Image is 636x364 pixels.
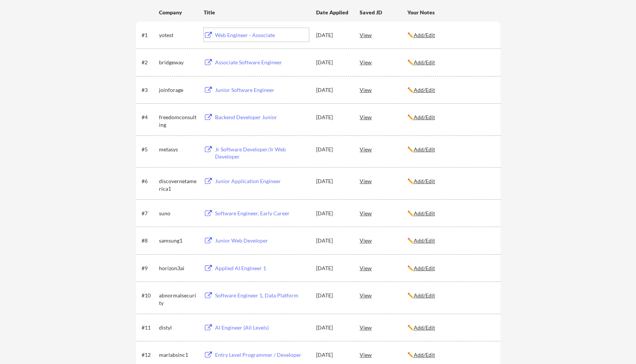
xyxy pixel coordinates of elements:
[159,292,197,306] div: abnormalsecurity
[316,31,349,39] div: [DATE]
[215,264,309,272] div: Applied AI Engineer 1
[360,83,407,96] div: View
[407,210,494,217] div: ✏️
[407,237,494,244] div: ✏️
[142,146,156,153] div: #5
[407,324,494,331] div: ✏️
[360,261,407,275] div: View
[360,206,407,220] div: View
[414,237,435,244] u: Add/Edit
[215,237,309,244] div: Junior Web Developer
[414,114,435,120] u: Add/Edit
[142,86,156,94] div: #3
[360,5,407,19] div: Saved JD
[215,324,309,331] div: AI Engineer (All Levels)
[316,114,349,121] div: [DATE]
[159,177,197,192] div: discovernetamerica1
[159,210,197,217] div: suno
[142,114,156,121] div: #4
[414,178,435,184] u: Add/Edit
[142,324,156,331] div: #11
[414,292,435,299] u: Add/Edit
[407,31,494,39] div: ✏️
[360,110,407,124] div: View
[407,292,494,299] div: ✏️
[316,292,349,299] div: [DATE]
[414,265,435,271] u: Add/Edit
[316,177,349,185] div: [DATE]
[215,210,309,217] div: Software Engineer, Early Career
[215,292,309,299] div: Software Engineer 1, Data Platform
[142,177,156,185] div: #6
[204,9,309,16] div: Title
[407,264,494,272] div: ✏️
[414,87,435,93] u: Add/Edit
[142,237,156,244] div: #8
[407,177,494,185] div: ✏️
[142,31,156,39] div: #1
[159,351,197,359] div: marlabsinc1
[215,351,309,359] div: Entry Level Programmer / Developer
[142,351,156,359] div: #12
[159,237,197,244] div: samsung1
[414,324,435,331] u: Add/Edit
[407,114,494,121] div: ✏️
[159,114,197,128] div: freedomconsulting
[142,59,156,66] div: #2
[316,264,349,272] div: [DATE]
[360,142,407,156] div: View
[159,86,197,94] div: joinforage
[414,32,435,38] u: Add/Edit
[316,324,349,331] div: [DATE]
[215,146,309,160] div: Jr Software Developer/Jr Web Developer
[360,288,407,302] div: View
[407,351,494,359] div: ✏️
[316,210,349,217] div: [DATE]
[159,31,197,39] div: yotest
[360,348,407,361] div: View
[360,174,407,188] div: View
[360,55,407,69] div: View
[407,9,494,16] div: Your Notes
[316,351,349,359] div: [DATE]
[316,9,349,16] div: Date Applied
[414,352,435,358] u: Add/Edit
[316,59,349,66] div: [DATE]
[159,146,197,153] div: metasys
[142,292,156,299] div: #10
[414,146,435,152] u: Add/Edit
[360,28,407,42] div: View
[215,86,309,94] div: Junior Software Engineer
[316,86,349,94] div: [DATE]
[159,264,197,272] div: horizon3ai
[360,320,407,334] div: View
[215,177,309,185] div: Junior Application Engineer
[215,31,309,39] div: Web Engineer - Associate
[316,146,349,153] div: [DATE]
[407,59,494,66] div: ✏️
[159,59,197,66] div: bridgeway
[142,264,156,272] div: #9
[414,210,435,216] u: Add/Edit
[159,324,197,331] div: distyl
[215,59,309,66] div: Associate Software Engineer
[142,210,156,217] div: #7
[316,237,349,244] div: [DATE]
[407,146,494,153] div: ✏️
[360,233,407,247] div: View
[407,86,494,94] div: ✏️
[215,114,309,121] div: Backend Developer Junior
[414,59,435,65] u: Add/Edit
[159,9,197,16] div: Company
